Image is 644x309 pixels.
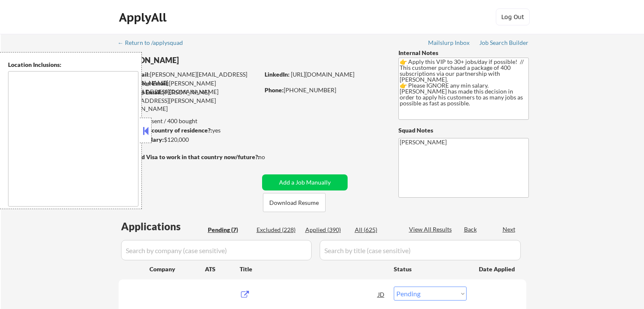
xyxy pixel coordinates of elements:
[118,135,259,144] div: $120,000
[118,127,212,134] strong: Can work in country of residence?:
[398,49,529,57] div: Internal Notes
[355,226,397,234] div: All (625)
[305,226,348,234] div: Applied (390)
[119,79,259,96] div: [PERSON_NAME][EMAIL_ADDRESS][DOMAIN_NAME]
[240,265,386,273] div: Title
[263,193,326,212] button: Download Resume
[377,287,386,302] div: JD
[464,225,478,234] div: Back
[119,70,259,87] div: [PERSON_NAME][EMAIL_ADDRESS][DOMAIN_NAME]
[428,39,470,48] a: Mailslurp Inbox
[121,240,312,260] input: Search by company (case sensitive)
[119,10,169,25] div: ApplyAll
[265,71,290,78] strong: LinkedIn:
[479,40,529,46] div: Job Search Builder
[291,71,354,78] a: [URL][DOMAIN_NAME]
[258,153,282,161] div: no
[118,126,257,135] div: yes
[479,265,516,273] div: Date Applied
[428,40,470,46] div: Mailslurp Inbox
[320,240,521,260] input: Search by title (case sensitive)
[118,117,259,125] div: 390 sent / 400 bought
[121,221,205,232] div: Applications
[394,261,467,276] div: Status
[8,61,138,69] div: Location Inclusions:
[265,86,284,94] strong: Phone:
[208,226,250,234] div: Pending (7)
[119,88,259,113] div: [PERSON_NAME][EMAIL_ADDRESS][PERSON_NAME][DOMAIN_NAME]
[119,55,293,66] div: [PERSON_NAME]
[409,225,454,234] div: View All Results
[265,86,384,94] div: [PHONE_NUMBER]
[496,8,530,25] button: Log Out
[119,153,260,160] strong: Will need Visa to work in that country now/future?:
[205,265,240,273] div: ATS
[149,265,205,273] div: Company
[257,226,299,234] div: Excluded (228)
[398,126,529,135] div: Squad Notes
[503,225,516,234] div: Next
[262,174,348,190] button: Add a Job Manually
[118,39,191,48] a: ← Return to /applysquad
[118,40,191,46] div: ← Return to /applysquad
